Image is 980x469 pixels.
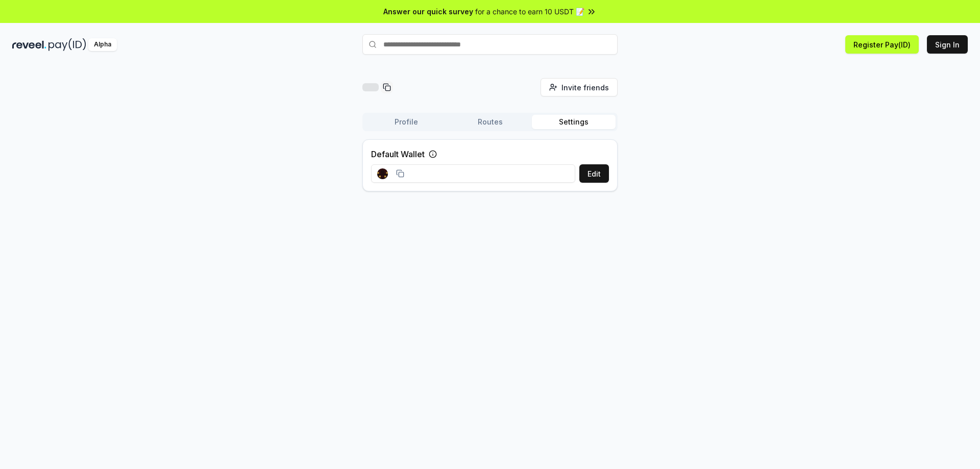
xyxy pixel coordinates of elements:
span: Answer our quick survey [383,6,473,17]
label: Default Wallet [371,148,425,160]
button: Invite friends [541,78,618,96]
div: Alpha [88,38,117,51]
button: Edit [579,164,609,183]
button: Settings [532,115,616,129]
span: for a chance to earn 10 USDT 📝 [475,6,584,17]
button: Routes [448,115,532,129]
button: Sign In [927,35,968,54]
img: reveel_dark [12,38,46,51]
img: pay_id [48,38,86,51]
span: Invite friends [561,82,609,93]
button: Register Pay(ID) [845,35,919,54]
button: Profile [364,115,448,129]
